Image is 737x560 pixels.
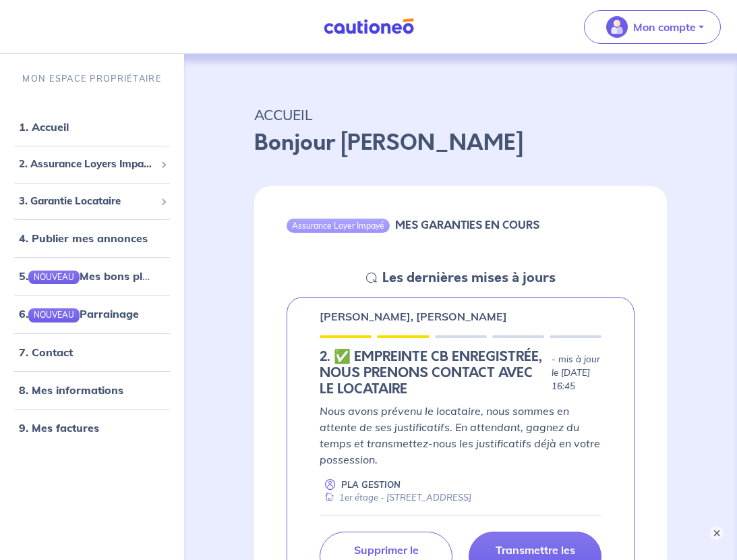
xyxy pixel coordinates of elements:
[19,157,155,172] span: 2. Assurance Loyers Impayés
[19,345,73,359] a: 7. Contact
[5,300,179,327] div: 6.NOUVEAUParrainage
[5,339,179,366] div: 7. Contact
[606,16,628,38] img: illu_account_valid_menu.svg
[19,383,123,397] a: 8. Mes informations
[19,231,148,245] a: 4. Publier mes annonces
[710,526,724,540] button: ×
[19,120,69,134] a: 1. Accueil
[5,376,179,403] div: 8. Mes informations
[19,421,99,435] a: 9. Mes factures
[5,151,179,177] div: 2. Assurance Loyers Impayés
[552,353,601,393] p: - mis à jour le [DATE] 16:45
[5,225,179,252] div: 4. Publier mes annonces
[5,262,179,289] div: 5.NOUVEAUMes bons plans
[320,349,546,397] h5: 2.︎ ✅️ EMPREINTE CB ENREGISTRÉE, NOUS PRENONS CONTACT AVEC LE LOCATAIRE
[318,18,419,35] img: Cautioneo
[254,127,667,159] p: Bonjour [PERSON_NAME]
[320,491,471,504] div: 1er étage - [STREET_ADDRESS]
[19,307,139,320] a: 6.NOUVEAUParrainage
[254,103,667,127] p: ACCUEIL
[19,269,161,283] a: 5.NOUVEAUMes bons plans
[584,10,721,44] button: illu_account_valid_menu.svgMon compte
[341,478,401,491] p: PLA GESTION
[19,194,155,209] span: 3. Garantie Locataire
[287,219,390,232] div: Assurance Loyer Impayé
[5,188,179,215] div: 3. Garantie Locataire
[320,349,601,397] div: state: RENTER-DOCUMENTS-IN-PROGRESS, Context: NEW,CHOOSE-CERTIFICATE,RELATIONSHIP,RENTER-DOCUMENTS
[5,113,179,140] div: 1. Accueil
[395,219,539,231] h6: MES GARANTIES EN COURS
[382,270,556,286] h5: Les dernières mises à jours
[320,308,507,325] p: [PERSON_NAME], [PERSON_NAME]
[22,72,161,85] p: MON ESPACE PROPRIÉTAIRE
[5,414,179,441] div: 9. Mes factures
[320,403,601,468] p: Nous avons prévenu le locataire, nous sommes en attente de ses justificatifs. En attendant, gagne...
[633,19,696,35] p: Mon compte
